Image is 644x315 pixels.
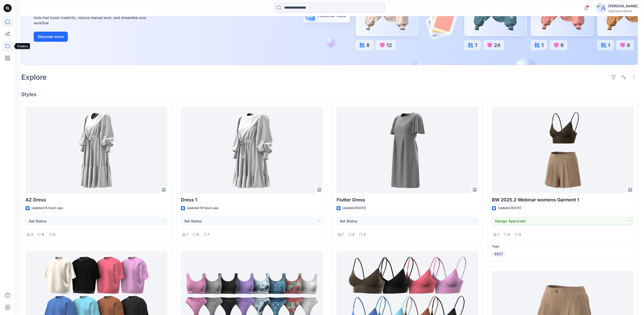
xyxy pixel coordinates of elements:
p: 1 [497,232,499,237]
p: Updated [DATE] [343,205,366,211]
a: Flutter Dress [337,107,478,194]
p: 0 [352,232,355,237]
a: AZ Dress [26,107,167,194]
button: Discover more [34,32,68,42]
p: Updated 15 hours ago [32,205,63,211]
p: 0 [197,232,199,237]
img: avatar [596,3,606,13]
p: 1 [186,232,188,237]
p: 0 [519,232,521,237]
h4: Styles [21,91,638,97]
p: AZ Dress [26,196,167,203]
p: 0 [508,232,510,237]
div: Stylezone Demo [608,9,638,13]
p: 1 [342,232,343,237]
h2: Explore [21,73,47,81]
p: Updated [DATE] [498,205,521,211]
p: 0 [53,232,55,237]
p: 1 [208,232,209,237]
p: 0 [42,232,44,237]
a: Discover more [34,32,148,42]
span: SS27 [494,251,503,257]
a: Dress 1 [181,107,323,194]
p: Tags [492,244,634,249]
div: Explore ideas faster and recolor styles at scale with AI-powered tools that boost creativity, red... [34,10,148,26]
a: BW 2025.2 Webinar womens Garment 1 [492,107,634,194]
p: 2 [31,232,33,237]
p: Dress 1 [181,196,323,203]
p: Flutter Dress [337,196,478,203]
div: [PERSON_NAME] [608,3,638,9]
p: BW 2025.2 Webinar womens Garment 1 [492,196,634,203]
p: Updated 16 hours ago [187,205,219,211]
p: 2 [364,232,365,237]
